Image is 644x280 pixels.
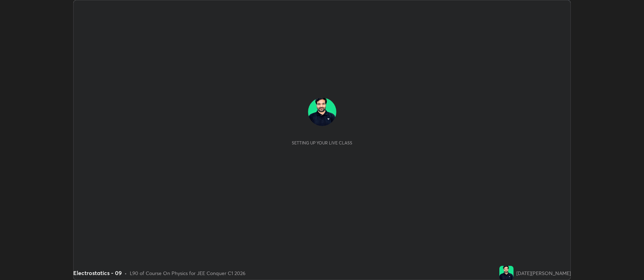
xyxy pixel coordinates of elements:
div: [DATE][PERSON_NAME] [516,269,571,277]
img: 332c5dbf4175476c80717257161a937d.jpg [308,98,336,126]
div: Setting up your live class [292,140,352,145]
div: Electrostatics - 09 [73,269,122,277]
img: 332c5dbf4175476c80717257161a937d.jpg [499,266,514,280]
div: L90 of Course On Physics for JEE Conquer C1 2026 [130,269,245,277]
div: • [124,269,127,277]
